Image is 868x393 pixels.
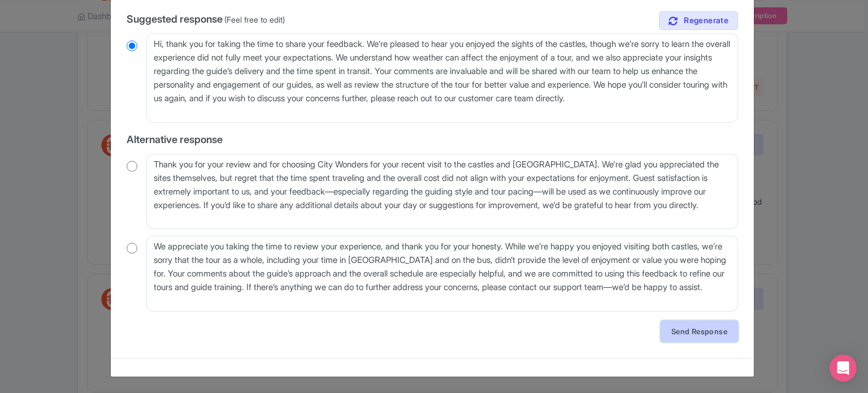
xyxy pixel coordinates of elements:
span: Suggested response [127,13,223,25]
span: Regenerate [684,15,728,26]
textarea: Dear GetYourGuide traveler, thank you for taking the time to share your feedback. We’re pleased t... [146,33,738,123]
a: Send Response [661,321,738,342]
a: Regenerate [659,11,738,30]
span: Alternative response [127,133,223,145]
textarea: We appreciate you taking the time to review your experience, and thank you for your honesty. Whil... [146,236,738,312]
textarea: Thank you for your review and for choosing City Wonders for your recent visit to the castles and ... [146,154,738,230]
div: Open Intercom Messenger [830,355,857,382]
span: (Feel free to edit) [224,15,285,24]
